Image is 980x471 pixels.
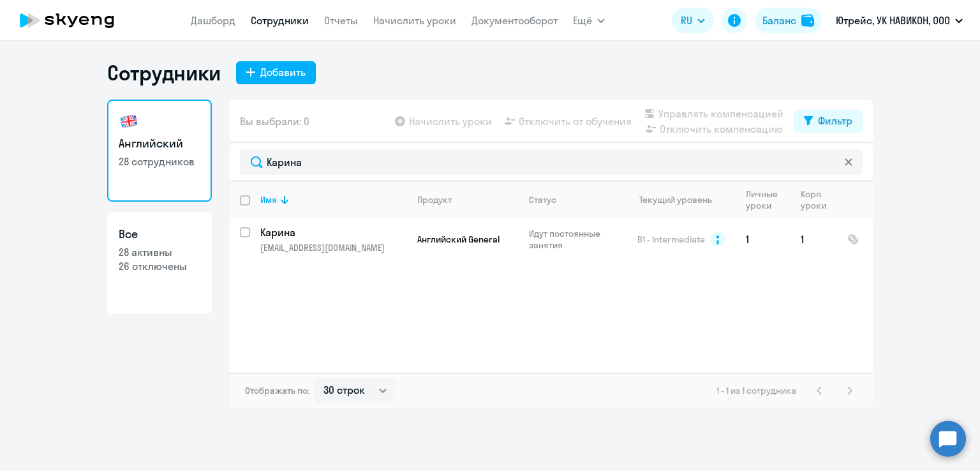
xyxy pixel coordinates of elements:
div: Личные уроки [746,188,790,211]
div: Имя [260,194,406,206]
a: Начислить уроки [373,14,456,27]
p: 28 сотрудников [119,154,200,168]
span: Английский General [417,234,500,245]
a: Дашборд [191,14,235,27]
div: Добавить [260,64,306,80]
button: Добавить [236,61,316,84]
span: 1 - 1 из 1 сотрудника [716,385,796,396]
span: Вы выбрали: 0 [240,114,309,129]
a: Сотрудники [251,14,309,27]
h1: Сотрудники [107,60,221,86]
div: Личные уроки [746,188,782,211]
p: 28 активны [119,245,200,259]
div: Фильтр [818,113,852,128]
p: Ютрейс, УК НАВИКОН, ООО [836,13,950,28]
img: balance [801,14,814,27]
button: Ютрейс, УК НАВИКОН, ООО [829,5,969,36]
div: Корп. уроки [801,188,836,211]
p: Идут постоянные занятия [529,228,616,251]
td: 1 [736,218,791,260]
div: Статус [529,194,556,206]
p: Карина [260,225,405,239]
div: Статус [529,194,616,206]
a: Отчеты [324,14,358,27]
div: Текущий уровень [639,194,712,206]
p: 26 отключены [119,259,200,273]
a: Карина [260,225,406,239]
p: [EMAIL_ADDRESS][DOMAIN_NAME] [260,242,406,253]
h3: Английский [119,135,200,152]
span: B1 - Intermediate [637,234,705,245]
img: english [119,111,139,131]
div: Имя [260,194,277,206]
div: Баланс [762,13,796,28]
a: Все28 активны26 отключены [107,212,212,314]
a: Английский28 сотрудников [107,100,212,202]
div: Продукт [417,194,518,206]
td: 1 [791,218,837,260]
button: Ещё [573,8,605,33]
div: Продукт [417,194,452,206]
span: RU [681,13,692,28]
div: Корп. уроки [801,188,828,211]
span: Отображать по: [245,385,309,396]
h3: Все [119,226,200,243]
button: RU [672,8,714,33]
input: Поиск по имени, email, продукту или статусу [240,149,863,175]
div: Текущий уровень [627,194,735,206]
button: Балансbalance [755,8,822,33]
button: Фильтр [794,110,863,133]
a: Документооборот [471,14,558,27]
span: Ещё [573,13,592,28]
